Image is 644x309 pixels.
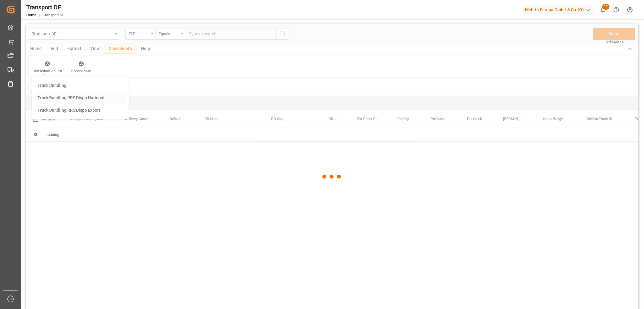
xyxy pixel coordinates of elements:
div: Melitta Europa GmbH & Co. KG [523,5,594,14]
span: 12 [602,4,610,10]
button: show 12 new notifications [596,3,610,17]
a: Home [26,13,36,17]
button: Help Center [610,3,623,17]
div: Transport DE [26,3,64,12]
button: Melitta Europa GmbH & Co. KG [523,4,596,15]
